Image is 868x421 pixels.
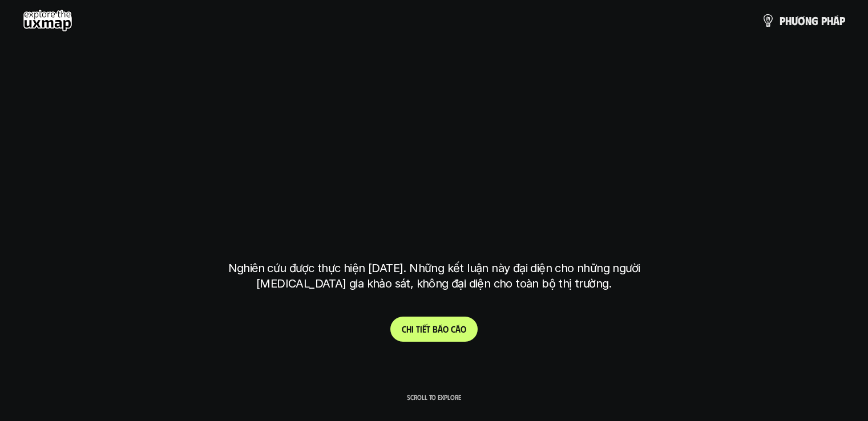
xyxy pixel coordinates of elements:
[833,14,839,27] span: á
[407,393,461,401] p: Scroll to explore
[451,323,455,334] span: c
[422,323,426,334] span: ế
[761,9,845,32] a: phươngpháp
[827,14,833,27] span: h
[798,14,805,27] span: ơ
[411,323,414,334] span: i
[455,323,461,334] span: á
[231,201,637,249] h1: tại [GEOGRAPHIC_DATA]
[805,14,812,27] span: n
[812,14,818,27] span: g
[443,323,449,334] span: o
[390,317,478,342] a: Chitiếtbáocáo
[420,323,422,334] span: i
[426,323,430,334] span: t
[461,323,466,334] span: o
[220,261,648,292] p: Nghiên cứu được thực hiện [DATE]. Những kết luận này đại diện cho những người [MEDICAL_DATA] gia ...
[792,14,798,27] span: ư
[406,323,411,334] span: h
[416,323,420,334] span: t
[821,14,827,27] span: p
[433,323,438,334] span: b
[785,14,792,27] span: h
[402,323,406,334] span: C
[395,83,482,96] h6: Kết quả nghiên cứu
[780,14,785,27] span: p
[226,111,643,159] h1: phạm vi công việc của
[438,323,443,334] span: á
[839,14,845,27] span: p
